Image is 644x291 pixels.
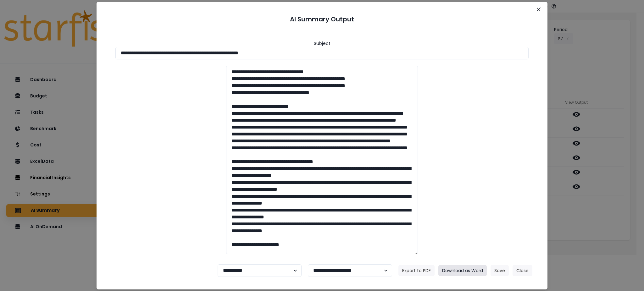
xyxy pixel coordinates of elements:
button: Close [534,4,544,14]
header: Subject [314,40,330,47]
header: AI Summary Output [104,9,540,29]
button: Export to PDF [398,265,435,276]
button: Save [491,265,509,276]
button: Download as Word [438,265,487,276]
button: Close [513,265,532,276]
